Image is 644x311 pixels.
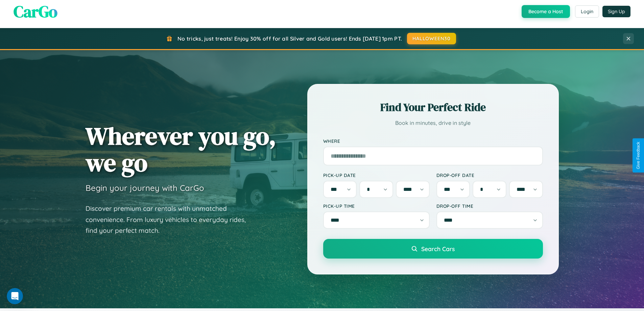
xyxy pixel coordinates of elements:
button: HALLOWEEN30 [407,33,456,44]
span: CarGo [14,0,57,23]
h2: Find Your Perfect Ride [323,100,543,115]
label: Drop-off Date [436,172,543,178]
button: Sign Up [602,6,630,17]
label: Drop-off Time [436,203,543,209]
button: Become a Host [522,5,570,18]
h1: Wherever you go, we go [86,123,276,176]
span: Search Cars [421,245,455,252]
label: Where [323,138,543,144]
iframe: Intercom live chat [7,288,23,304]
button: Search Cars [323,239,543,259]
p: Discover premium car rentals with unmatched convenience. From luxury vehicles to everyday rides, ... [86,203,255,236]
p: Book in minutes, drive in style [323,118,543,128]
h3: Begin your journey with CarGo [86,183,204,193]
button: Login [575,5,599,18]
span: No tricks, just treats! Enjoy 30% off for all Silver and Gold users! Ends [DATE] 1pm PT. [177,35,402,42]
label: Pick-up Date [323,172,430,178]
label: Pick-up Time [323,203,430,209]
div: Give Feedback [636,142,641,169]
